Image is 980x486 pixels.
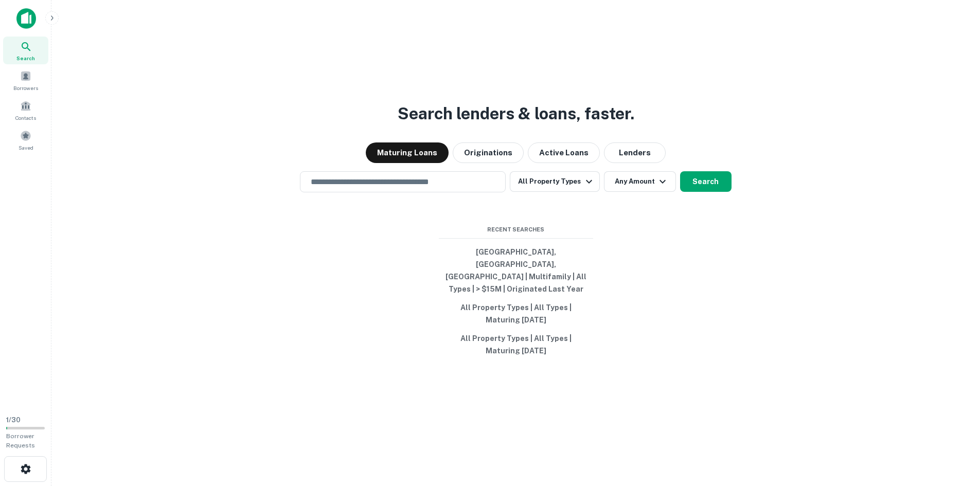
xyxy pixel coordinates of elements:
[3,96,48,124] a: Contacts
[13,84,38,92] span: Borrowers
[15,114,36,122] span: Contacts
[439,225,593,234] span: Recent Searches
[929,404,980,453] iframe: Chat Widget
[439,243,593,298] button: [GEOGRAPHIC_DATA], [GEOGRAPHIC_DATA], [GEOGRAPHIC_DATA] | Multifamily | All Types | > $15M | Orig...
[439,329,593,360] button: All Property Types | All Types | Maturing [DATE]
[3,66,48,94] a: Borrowers
[453,142,524,163] button: Originations
[6,416,21,424] span: 1 / 30
[3,37,48,64] a: Search
[366,142,449,163] button: Maturing Loans
[19,143,33,152] span: Saved
[16,54,35,62] span: Search
[398,101,634,126] h3: Search lenders & loans, faster.
[604,171,676,192] button: Any Amount
[6,433,35,449] span: Borrower Requests
[16,8,36,29] img: capitalize-icon.png
[510,171,599,192] button: All Property Types
[3,126,48,154] a: Saved
[680,171,732,192] button: Search
[528,142,600,163] button: Active Loans
[439,298,593,329] button: All Property Types | All Types | Maturing [DATE]
[604,142,666,163] button: Lenders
